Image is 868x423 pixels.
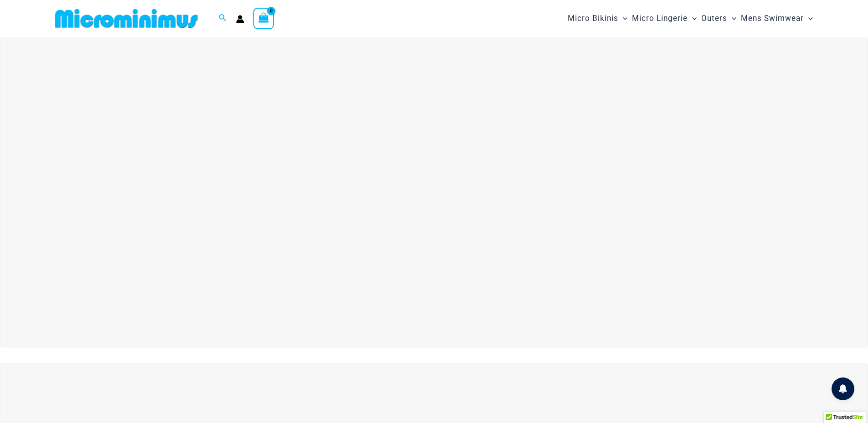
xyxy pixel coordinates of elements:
span: Mens Swimwear [741,7,804,30]
nav: Site Navigation [564,3,817,34]
span: Outers [701,7,727,30]
img: Guilty Pleasures Red Lingerie [5,46,863,338]
a: OutersMenu ToggleMenu Toggle [699,5,739,32]
a: View Shopping Cart, empty [253,8,274,29]
a: Mens SwimwearMenu ToggleMenu Toggle [739,5,815,32]
span: Menu Toggle [618,7,627,30]
span: Menu Toggle [727,7,736,30]
a: Micro LingerieMenu ToggleMenu Toggle [630,5,699,32]
span: Micro Lingerie [632,7,688,30]
span: Micro Bikinis [568,7,618,30]
span: Menu Toggle [688,7,697,30]
a: Account icon link [236,15,244,23]
span: Menu Toggle [804,7,813,30]
a: Micro BikinisMenu ToggleMenu Toggle [565,5,630,32]
img: MM SHOP LOGO FLAT [51,8,201,29]
a: Search icon link [219,13,227,24]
